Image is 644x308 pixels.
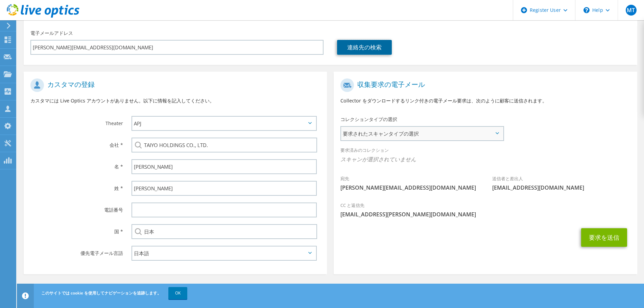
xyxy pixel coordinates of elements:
[334,198,637,221] div: CC と返信先
[30,30,73,37] label: 電子メールアドレス
[340,156,630,163] span: スキャンが選択されていません
[341,127,503,140] span: 要求されたスキャンタイプの選択
[41,290,161,296] span: このサイトでは cookie を使用してナビゲーションを追跡します。
[30,97,320,104] p: カスタマには Live Optics アカウントがありません。以下に情報を記入してください。
[334,143,637,168] div: 要求済みのコレクション
[485,171,637,195] div: 送信者と差出人
[340,116,397,123] label: コレクションタイプの選択
[30,78,317,92] h1: カスタマの登録
[30,246,123,257] label: 優先電子メール言語
[334,171,485,195] div: 宛先
[340,211,630,218] span: [EMAIL_ADDRESS][PERSON_NAME][DOMAIN_NAME]
[168,287,187,299] a: OK
[581,228,627,247] button: 要求を送信
[30,116,123,127] label: Theater
[626,5,637,16] span: MT
[492,184,630,191] span: [EMAIL_ADDRESS][DOMAIN_NAME]
[583,7,590,13] svg: \n
[340,97,630,104] p: Collector をダウンロードするリンク付きの電子メール要求は、次のように顧客に送信されます。
[340,78,627,92] h1: 収集要求の電子メール
[30,203,123,213] label: 電話番号
[340,184,479,191] span: [PERSON_NAME][EMAIL_ADDRESS][DOMAIN_NAME]
[337,40,392,55] a: 連絡先の検索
